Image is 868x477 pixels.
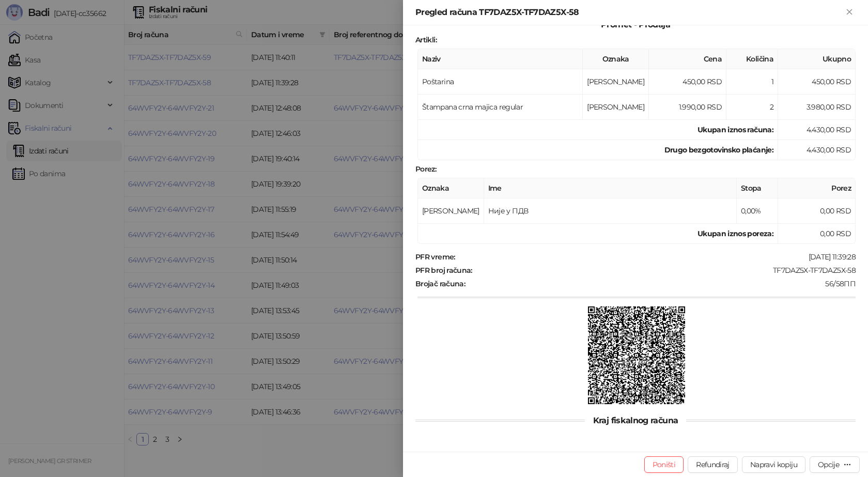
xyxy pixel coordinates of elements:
[456,252,857,261] div: [DATE] 11:39:28
[415,6,843,19] div: Pregled računa TF7DAZ5X-TF7DAZ5X-58
[418,178,484,198] th: Oznaka
[742,456,805,473] button: Napravi kopiju
[418,49,583,69] th: Naziv
[473,266,857,275] div: TF7DAZ5X-TF7DAZ5X-58
[649,69,726,95] td: 450,00 RSD
[778,95,856,120] td: 3.980,00 RSD
[698,229,773,238] strong: Ukupan iznos poreza:
[418,69,583,95] td: Poštarina
[484,178,737,198] th: Ime
[737,178,778,198] th: Stopa
[585,416,687,425] span: Kraj fiskalnog računa
[726,95,778,120] td: 2
[466,279,857,288] div: 56/58ПП
[418,198,484,224] td: [PERSON_NAME]
[415,35,437,44] strong: Artikli :
[649,95,726,120] td: 1.990,00 RSD
[583,69,649,95] td: [PERSON_NAME]
[583,49,649,69] th: Oznaka
[750,460,797,469] span: Napravi kopiju
[818,460,839,469] div: Opcije
[810,456,860,473] button: Opcije
[778,69,856,95] td: 450,00 RSD
[843,6,856,19] button: Zatvori
[778,178,856,198] th: Porez
[688,456,738,473] button: Refundiraj
[588,306,686,404] img: QR kod
[664,145,773,155] strong: Drugo bezgotovinsko plaćanje :
[644,456,684,473] button: Poništi
[778,120,856,140] td: 4.430,00 RSD
[778,140,856,160] td: 4.430,00 RSD
[583,95,649,120] td: [PERSON_NAME]
[415,266,472,275] strong: PFR broj računa :
[698,125,773,134] strong: Ukupan iznos računa :
[649,49,726,69] th: Cena
[415,164,436,174] strong: Porez :
[778,198,856,224] td: 0,00 RSD
[484,198,737,224] td: Није у ПДВ
[418,95,583,120] td: Štampana crna majica regular
[415,252,455,261] strong: PFR vreme :
[778,49,856,69] th: Ukupno
[415,279,465,288] strong: Brojač računa :
[726,69,778,95] td: 1
[737,198,778,224] td: 0,00%
[778,224,856,244] td: 0,00 RSD
[726,49,778,69] th: Količina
